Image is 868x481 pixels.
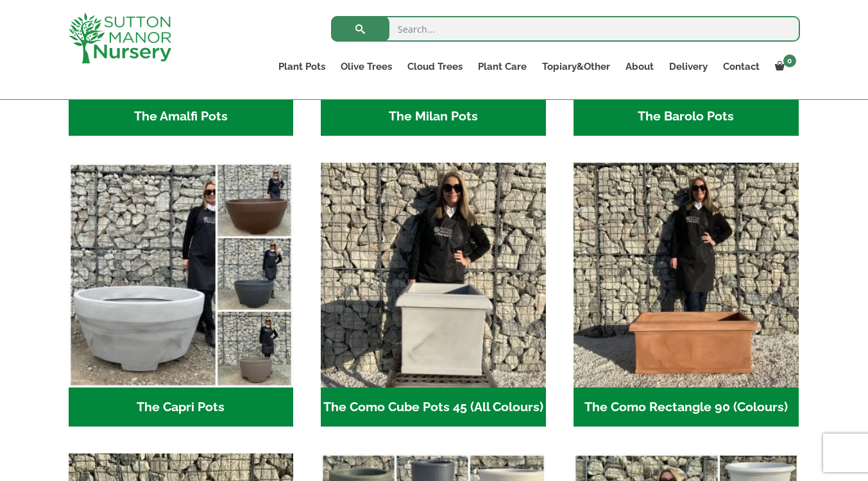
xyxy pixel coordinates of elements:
[321,163,546,427] a: Visit product category The Como Cube Pots 45 (All Colours)
[400,58,470,76] a: Cloud Trees
[331,16,800,42] input: Search...
[333,58,400,76] a: Olive Trees
[321,387,546,427] h2: The Como Cube Pots 45 (All Colours)
[767,58,800,76] a: 0
[321,97,546,136] h2: The Milan Pots
[783,54,796,67] span: 0
[321,163,546,387] img: The Como Cube Pots 45 (All Colours)
[69,163,294,387] img: The Capri Pots
[574,163,799,387] img: The Como Rectangle 90 (Colours)
[574,97,799,136] h2: The Barolo Pots
[271,58,333,76] a: Plant Pots
[470,58,534,76] a: Plant Care
[69,97,294,136] h2: The Amalfi Pots
[618,58,661,76] a: About
[661,58,715,76] a: Delivery
[69,13,171,63] img: logo
[69,387,294,427] h2: The Capri Pots
[715,58,767,76] a: Contact
[69,163,294,427] a: Visit product category The Capri Pots
[574,387,799,427] h2: The Como Rectangle 90 (Colours)
[534,58,618,76] a: Topiary&Other
[574,163,799,427] a: Visit product category The Como Rectangle 90 (Colours)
